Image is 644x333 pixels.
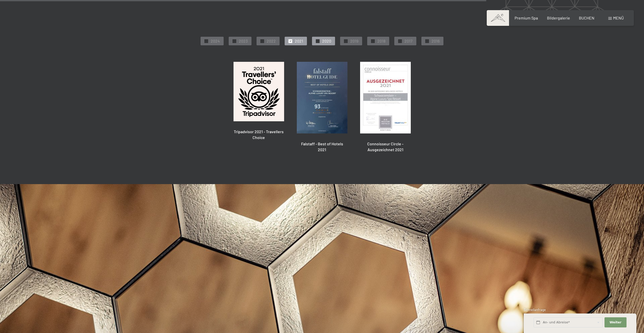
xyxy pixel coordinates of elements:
[604,317,626,328] button: Weiter
[295,38,303,44] span: 2021
[613,15,624,20] span: Menü
[399,39,401,43] span: ✓
[515,15,538,20] a: Premium Spa
[579,15,594,20] a: BUCHEN
[297,62,347,133] img: Unser Hotel im Ahrntal, Urlaubsrefugium für Wellnessfans und Aktive
[233,62,284,121] img: Unser Hotel im Ahrntal, Urlaubsrefugium für Wellnessfans und Aktive
[350,38,358,44] span: 2019
[372,39,374,43] span: ✓
[367,141,403,152] span: Connoisseur Circle - Ausgezeichnet 2021
[233,39,236,43] span: ✓
[289,39,291,43] span: ✓
[267,38,276,44] span: 2022
[426,39,428,43] span: ✓
[345,39,347,43] span: ✓
[377,38,385,44] span: 2018
[234,129,284,140] span: Tripadvisor 2021 - Travellers Choice
[205,39,207,43] span: ✓
[360,62,411,133] img: Unser Hotel im Ahrntal, Urlaubsrefugium für Wellnessfans und Aktive
[432,38,440,44] span: 2016
[547,15,570,20] a: Bildergalerie
[261,39,263,43] span: ✓
[301,141,343,152] span: Falstaff - Best of Hotels 2021
[317,39,319,43] span: ✓
[322,38,331,44] span: 2020
[524,308,546,312] span: Schnellanfrage
[211,38,220,44] span: 2024
[404,38,413,44] span: 2017
[610,320,621,325] span: Weiter
[239,38,248,44] span: 2023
